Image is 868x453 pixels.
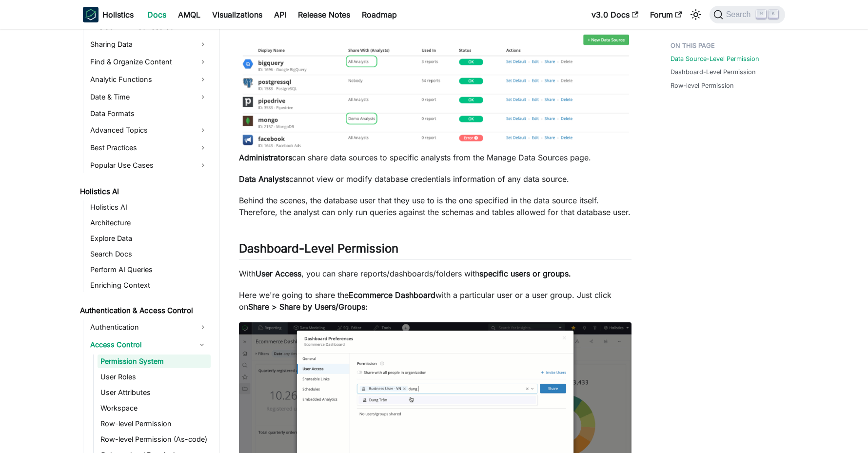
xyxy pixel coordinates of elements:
[98,433,211,446] a: Row-level Permission (As-code)
[239,153,292,162] strong: Administrators
[83,7,134,22] a: HolisticsHolistics
[87,216,211,230] a: Architecture
[671,54,759,63] a: Data Source-Level Permission
[87,54,211,70] a: Find & Organize Content
[87,89,211,105] a: Date & Time
[644,7,688,22] a: Forum
[87,319,211,335] a: Authentication
[98,417,211,431] a: Row-level Permission
[87,158,211,173] a: Popular Use Cases
[83,7,99,22] img: Holistics
[193,337,211,353] button: Collapse sidebar category 'Access Control'
[141,7,172,22] a: Docs
[268,7,292,22] a: API
[239,152,631,163] p: can share data sources to specific analysts from the Manage Data Sources page.
[239,241,631,260] h2: Dashboard-Level Permission
[77,185,211,198] a: Holistics AI
[756,10,766,19] kbd: ⌘
[248,302,368,312] strong: Share > Share by Users/Groups:
[87,337,193,353] a: Access Control
[671,67,756,77] a: Dashboard-Level Permission
[769,10,778,19] kbd: K
[98,355,211,368] a: Permission System
[87,247,211,261] a: Search Docs
[586,7,644,22] a: v3.0 Docs
[710,6,785,23] button: Search (Command+K)
[87,278,211,292] a: Enriching Context
[239,195,631,218] p: Behind the scenes, the database user that they use to is the one specified in the data source its...
[87,200,211,214] a: Holistics AI
[87,122,211,138] a: Advanced Topics
[98,386,211,399] a: User Attributes
[73,29,219,453] nav: Docs sidebar
[292,7,356,22] a: Release Notes
[479,269,571,278] strong: specific users or groups.
[239,174,289,184] strong: Data Analysts
[688,7,704,22] button: Switch between dark and light mode (currently light mode)
[87,72,211,87] a: Analytic Functions
[98,401,211,415] a: Workspace
[77,304,211,317] a: Authentication & Access Control
[206,7,268,22] a: Visualizations
[102,9,134,20] b: Holistics
[87,263,211,276] a: Perform AI Queries
[671,81,734,90] a: Row-level Permission
[87,232,211,245] a: Explore Data
[87,140,211,156] a: Best Practices
[87,37,211,52] a: Sharing Data
[98,370,211,384] a: User Roles
[172,7,206,22] a: AMQL
[239,268,631,279] p: With , you can share reports/dashboards/folders with
[356,7,403,22] a: Roadmap
[239,173,631,185] p: cannot view or modify database credentials information of any data source.
[239,289,631,313] p: Here we're going to share the with a particular user or a user group. Just click on
[723,10,757,19] span: Search
[87,107,211,120] a: Data Formats
[349,290,435,300] strong: Ecommerce Dashboard
[256,269,301,278] strong: User Access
